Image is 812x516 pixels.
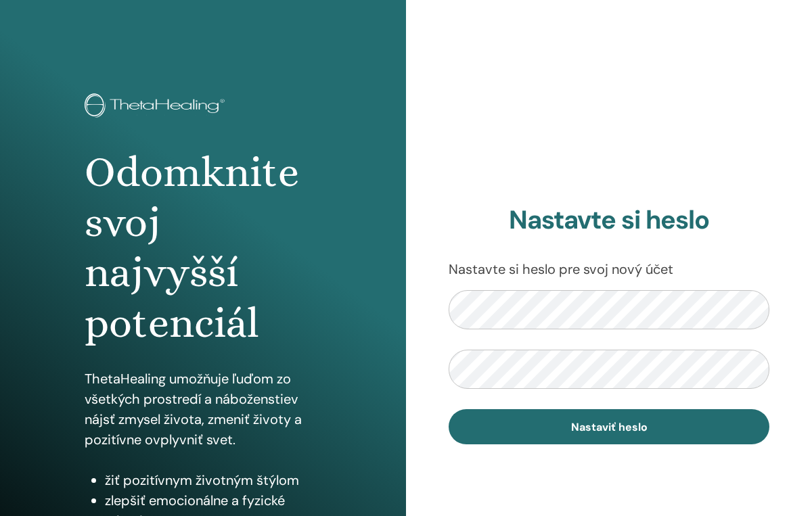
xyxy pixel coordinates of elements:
[105,470,321,490] li: žiť pozitívnym životným štýlom
[449,205,769,236] h2: Nastavte si heslo
[449,259,769,279] p: Nastavte si heslo pre svoj nový účet
[571,420,648,434] span: Nastaviť heslo
[85,369,321,450] p: ThetaHealing umožňuje ľuďom zo všetkých prostredí a náboženstiev nájsť zmysel života, zmeniť živo...
[449,409,769,444] button: Nastaviť heslo
[85,147,321,349] h1: Odomknite svoj najvyšší potenciál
